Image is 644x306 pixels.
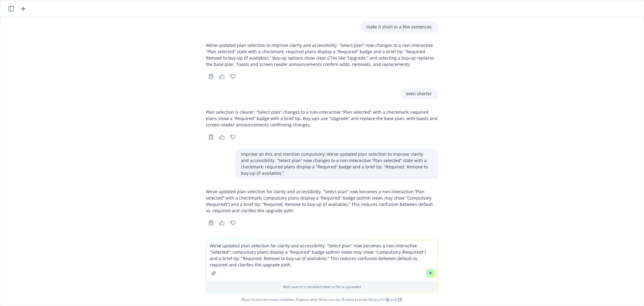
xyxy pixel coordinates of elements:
svg: Copy to clipboard [208,134,214,140]
a: BI [386,297,390,302]
button: Thumbs down [228,219,238,227]
textarea: We’ve updated plan selection for clarity and accessibility. “Select plan” now becomes a non-inter... [207,240,438,281]
p: even shorter [406,90,432,97]
p: improve on this and mention compulsory: We’ve updated plan selection to improve clarity and acces... [241,151,432,176]
p: We’ve updated plan selection for clarity and accessibility. “Select plan” now becomes a non-inter... [206,188,438,214]
p: make it short in a few sentences [367,24,432,30]
button: Thumbs down [228,72,238,81]
a: TR [398,297,402,302]
button: Thumbs down [228,133,238,141]
p: Web search is disabled when a file is uploaded [210,284,434,289]
svg: Copy to clipboard [208,74,214,79]
p: We’ve updated plan selection to improve clarity and accessibility. “Select plan” now changes to a... [206,42,438,67]
p: Plan selection is clearer: “Select plan” changes to a non-interactive “Plan selected” with a chec... [206,109,438,128]
span: Nova Assist can make mistakes. Explore what Nova can do: Browse prompt library for and [3,293,641,306]
svg: Copy to clipboard [208,220,214,226]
